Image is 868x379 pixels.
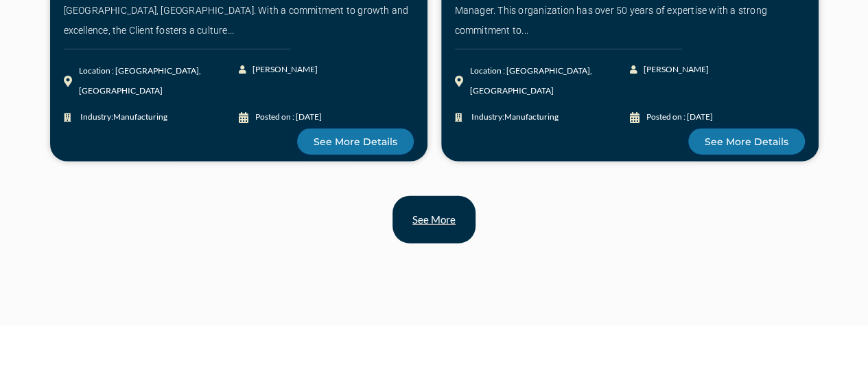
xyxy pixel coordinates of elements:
a: [PERSON_NAME] [630,60,718,80]
span: [PERSON_NAME] [640,60,709,80]
div: Posted on : [DATE] [255,107,322,127]
span: [PERSON_NAME] [249,60,318,80]
span: See more [412,215,456,225]
span: Industry: [468,107,559,127]
span: See More Details [705,137,788,147]
a: Industry:Manufacturing [64,107,239,127]
a: See More Details [297,129,414,155]
span: Manufacturing [113,111,167,122]
div: Location : [GEOGRAPHIC_DATA], [GEOGRAPHIC_DATA] [79,61,239,101]
div: Location : [GEOGRAPHIC_DATA], [GEOGRAPHIC_DATA] [470,61,630,101]
span: Manufacturing [504,111,559,122]
a: [PERSON_NAME] [239,60,327,80]
span: Industry: [77,107,167,127]
div: Posted on : [DATE] [646,107,713,127]
span: See More Details [314,137,397,147]
a: See more [392,196,476,243]
a: See More Details [688,129,805,155]
a: Industry:Manufacturing [455,107,630,127]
